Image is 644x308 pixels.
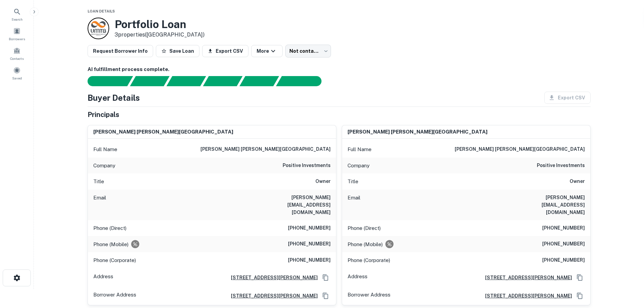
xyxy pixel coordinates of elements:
p: Company [93,162,115,170]
h6: [PHONE_NUMBER] [542,256,585,264]
div: Not contacted [285,45,331,57]
span: Search [11,17,23,22]
h6: [PHONE_NUMBER] [542,224,585,232]
p: Borrower Address [348,291,390,301]
p: Email [348,194,360,216]
p: Company [348,162,369,170]
p: Phone (Mobile) [348,240,383,248]
h6: [PERSON_NAME] [PERSON_NAME][GEOGRAPHIC_DATA] [93,128,233,136]
a: Borrowers [2,25,32,43]
p: Phone (Corporate) [93,256,136,264]
p: Borrower Address [93,291,136,301]
p: Full Name [93,145,117,153]
a: [STREET_ADDRESS][PERSON_NAME] [480,274,572,281]
div: AI fulfillment process complete. [276,76,330,86]
h6: AI fulfillment process complete. [88,66,591,73]
h6: [PERSON_NAME] [PERSON_NAME][GEOGRAPHIC_DATA] [455,145,585,153]
p: Title [93,177,104,186]
h6: positive investments [537,162,585,170]
button: Export CSV [202,45,248,57]
a: [STREET_ADDRESS][PERSON_NAME] [225,292,318,300]
div: Documents found, AI parsing details... [166,76,206,86]
h6: [PERSON_NAME] [PERSON_NAME][GEOGRAPHIC_DATA] [348,128,487,136]
div: Principals found, AI now looking for contact information... [203,76,242,86]
h6: Owner [315,177,331,186]
h3: Portfolio Loan [115,18,205,31]
p: Address [93,273,113,283]
div: Requests to not be contacted at this number [131,240,139,248]
a: Saved [2,64,32,82]
div: Your request is received and processing... [130,76,169,86]
h6: [PERSON_NAME][EMAIL_ADDRESS][DOMAIN_NAME] [249,194,331,216]
h6: positive investments [283,162,331,170]
p: Phone (Direct) [348,224,381,232]
button: Copy Address [575,291,585,301]
p: Phone (Corporate) [348,256,390,264]
p: Address [348,273,367,283]
div: Principals found, still searching for contact information. This may take time... [239,76,279,86]
h6: [PHONE_NUMBER] [542,240,585,248]
div: Requests to not be contacted at this number [385,240,393,248]
a: [STREET_ADDRESS][PERSON_NAME] [225,274,318,281]
iframe: Chat Widget [610,254,644,286]
span: Saved [12,75,22,81]
h6: [PERSON_NAME][EMAIL_ADDRESS][DOMAIN_NAME] [504,194,585,216]
p: Title [348,177,358,186]
p: Full Name [348,145,372,153]
a: Contacts [2,44,32,63]
h4: Buyer Details [88,92,140,104]
span: Contacts [10,56,24,61]
h6: [PERSON_NAME] [PERSON_NAME][GEOGRAPHIC_DATA] [200,145,331,153]
span: Borrowers [9,36,25,42]
button: Copy Address [320,273,331,283]
button: Copy Address [320,291,331,301]
a: [STREET_ADDRESS][PERSON_NAME] [480,292,572,300]
span: Loan Details [88,9,115,13]
button: Save Loan [156,45,199,57]
p: 3 properties ([GEOGRAPHIC_DATA]) [115,31,205,39]
button: More [251,45,283,57]
p: Email [93,194,106,216]
button: Copy Address [575,273,585,283]
button: Request Borrower Info [88,45,153,57]
div: Sending borrower request to AI... [79,76,130,86]
h6: [PHONE_NUMBER] [288,256,331,264]
p: Phone (Mobile) [93,240,128,248]
h6: [PHONE_NUMBER] [288,240,331,248]
h5: Principals [88,110,119,120]
h6: [PHONE_NUMBER] [288,224,331,232]
a: Search [2,5,32,23]
p: Phone (Direct) [93,224,126,232]
h6: Owner [570,177,585,186]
